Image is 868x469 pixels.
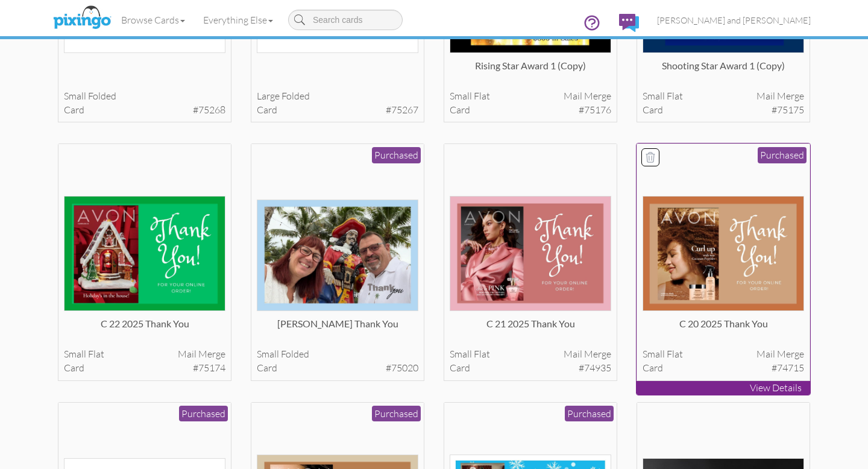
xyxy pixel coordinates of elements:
[564,89,611,103] span: Mail merge
[386,361,418,375] span: #75020
[257,103,419,117] div: card
[643,317,805,341] div: C 20 2025 Thank You
[637,381,810,395] p: View Details
[372,406,421,422] div: Purchased
[667,348,683,360] span: flat
[450,90,472,102] span: small
[450,103,612,117] div: card
[88,348,104,360] span: flat
[474,348,490,360] span: flat
[257,317,419,341] div: [PERSON_NAME] Thank You
[372,147,421,163] div: Purchased
[579,361,611,375] span: #74935
[64,90,86,102] span: small
[281,90,310,102] span: folded
[648,5,820,36] a: [PERSON_NAME] and [PERSON_NAME]
[643,103,805,117] div: card
[657,15,811,25] span: [PERSON_NAME] and [PERSON_NAME]
[756,89,804,103] span: Mail merge
[450,196,612,311] img: 135655-1-1757612910869-489fa28931b8b0ab-qa.jpg
[772,361,804,375] span: #74715
[772,103,804,117] span: #75175
[564,347,611,361] span: Mail merge
[619,14,639,32] img: comments.svg
[758,147,807,163] div: Purchased
[565,406,614,422] div: Purchased
[64,361,226,375] div: card
[64,196,226,311] img: 136152-1-1758753674282-cefc162dcd6aa2af-qa.jpg
[179,406,228,422] div: Purchased
[450,361,612,375] div: card
[643,348,665,360] span: small
[643,90,665,102] span: small
[667,90,683,102] span: flat
[474,90,490,102] span: flat
[281,348,309,360] span: folded
[64,317,226,341] div: C 22 2025 Thank You
[112,5,194,35] a: Browse Cards
[288,10,403,30] input: Search cards
[178,347,225,361] span: Mail merge
[386,103,418,117] span: #75267
[50,3,114,33] img: pixingo logo
[257,90,280,102] span: large
[64,348,86,360] span: small
[579,103,611,117] span: #75176
[450,59,612,83] div: Rising Star Award 1 (copy)
[257,200,419,311] img: 135798-1-1757975419623-7610ed937aaf31f8-qa.jpg
[193,361,225,375] span: #75174
[643,361,805,375] div: card
[643,59,805,83] div: Shooting Star Award 1 (copy)
[450,317,612,341] div: C 21 2025 Thank You
[64,103,226,117] div: card
[450,348,472,360] span: small
[257,361,419,375] div: card
[193,103,225,117] span: #75268
[194,5,282,35] a: Everything Else
[643,196,805,311] img: 135107-1-1756342995282-319e712e7bc9c8de-qa.jpg
[88,90,116,102] span: folded
[756,347,804,361] span: Mail merge
[257,348,279,360] span: small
